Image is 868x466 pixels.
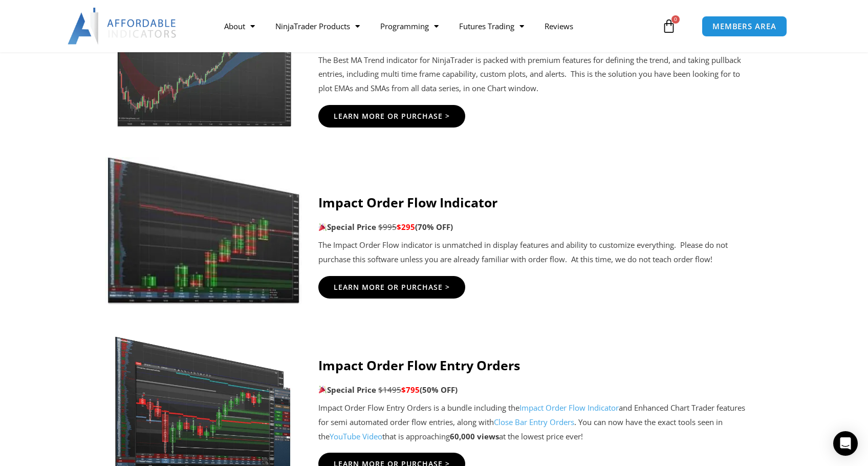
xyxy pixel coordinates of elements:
img: LogoAI | Affordable Indicators – NinjaTrader [68,8,178,45]
strong: 60,000 views [450,431,499,441]
span: $795 [401,385,420,395]
a: Close Bar Entry Orders [494,417,574,427]
strong: Impact Order Flow Entry Orders [318,356,520,374]
div: Open Intercom Messenger [833,431,858,456]
span: Learn More Or Purchase > [334,113,450,120]
p: Impact Order Flow Entry Orders is a bundle including the and Enhanced Chart Trader features for s... [318,401,754,444]
a: Learn More Or Purchase > [318,276,465,299]
a: 0 [646,11,691,41]
a: NinjaTrader Products [265,14,370,38]
span: $1495 [378,385,401,395]
a: MEMBERS AREA [702,16,787,37]
a: Impact Order Flow Indicator [519,403,619,413]
a: Reviews [534,14,583,38]
a: Learn More Or Purchase > [318,105,465,128]
strong: Special Price [318,222,376,232]
strong: Special Price [318,385,376,395]
a: Futures Trading [449,14,534,38]
img: TTPOrderFlow | Affordable Indicators – NinjaTrader [105,157,302,304]
span: Learn More Or Purchase > [334,284,450,291]
span: $995 [378,222,397,232]
strong: Impact Order Flow Indicator [318,194,497,211]
img: 🎉 [319,386,327,393]
a: YouTube Video [330,431,382,441]
p: The Best MA Trend indicator for NinjaTrader is packed with premium features for defining the tren... [318,53,754,96]
span: MEMBERS AREA [712,23,776,30]
img: 🎉 [319,223,327,231]
p: The Impact Order Flow indicator is unmatched in display features and ability to customize everyth... [318,238,754,267]
b: (70% OFF) [415,222,453,232]
nav: Menu [214,14,659,38]
span: $295 [397,222,415,232]
span: 0 [671,15,680,24]
a: Programming [370,14,449,38]
b: (50% OFF) [420,385,458,395]
a: About [214,14,265,38]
